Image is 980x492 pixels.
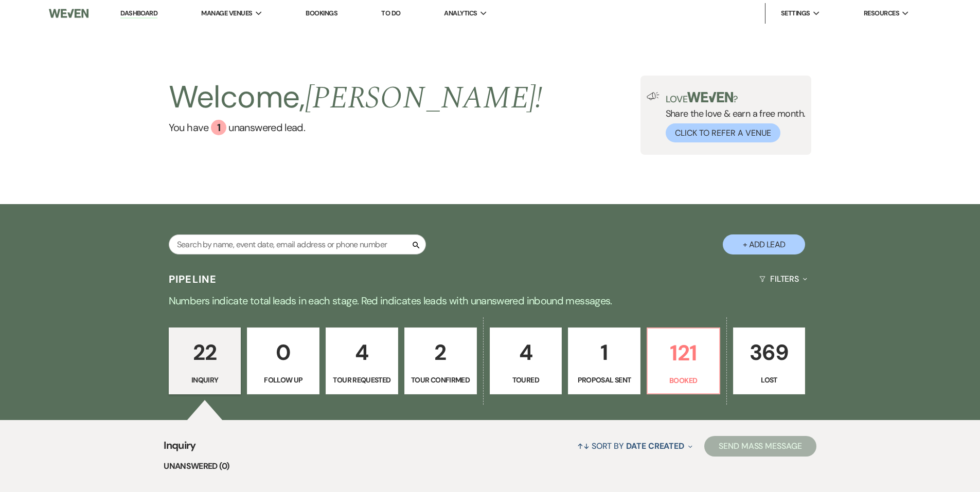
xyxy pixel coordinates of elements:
[169,76,543,120] h2: Welcome,
[704,436,816,457] button: Send Mass Message
[573,432,697,460] button: Sort By Date Created
[687,92,733,102] img: weven-logo-green.svg
[326,327,398,394] a: 4Tour Requested
[568,327,640,394] a: 1Proposal Sent
[332,335,391,370] p: 4
[120,9,157,19] a: Dashboard
[332,374,391,386] p: Tour Requested
[666,92,806,104] p: Love ?
[647,327,720,394] a: 121Booked
[305,75,543,122] span: [PERSON_NAME] !
[490,327,562,394] a: 4Toured
[733,327,806,394] a: 369Lost
[740,374,799,386] p: Lost
[175,374,235,386] p: Inquiry
[169,234,426,254] input: Search by name, event date, email address or phone number
[755,265,811,293] button: Filters
[175,335,235,370] p: 22
[654,336,713,370] p: 121
[577,441,590,451] span: ↑↓
[740,335,799,370] p: 369
[254,374,313,386] p: Follow Up
[575,374,634,386] p: Proposal Sent
[120,293,861,309] p: Numbers indicate total leads in each stage. Red indicates leads with unanswered inbound messages.
[211,120,226,135] div: 1
[164,438,196,460] span: Inquiry
[404,327,477,394] a: 2Tour Confirmed
[247,327,319,394] a: 0Follow Up
[723,234,805,254] button: + Add Lead
[660,92,806,142] div: Share the love & earn a free month.
[306,9,337,17] a: Bookings
[781,8,810,19] span: Settings
[864,8,899,19] span: Resources
[666,123,780,142] button: Click to Refer a Venue
[496,374,556,386] p: Toured
[444,8,477,19] span: Analytics
[169,272,217,286] h3: Pipeline
[49,3,88,24] img: Weven Logo
[626,441,684,451] span: Date Created
[169,327,241,394] a: 22Inquiry
[164,460,816,473] li: Unanswered (0)
[654,375,713,386] p: Booked
[381,9,400,17] a: To Do
[575,335,634,370] p: 1
[496,335,556,370] p: 4
[201,8,252,19] span: Manage Venues
[254,335,313,370] p: 0
[647,92,660,100] img: loud-speaker-illustration.svg
[411,374,470,386] p: Tour Confirmed
[411,335,470,370] p: 2
[169,120,543,135] a: You have 1 unanswered lead.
